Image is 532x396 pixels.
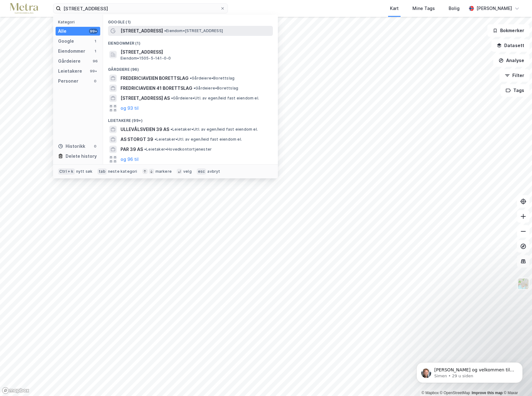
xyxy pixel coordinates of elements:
div: 1 [93,39,98,44]
span: Eiendom • [STREET_ADDRESS] [164,28,223,33]
div: Historikk [58,142,85,150]
div: 99+ [89,29,98,34]
div: [PERSON_NAME] [476,5,512,12]
span: [STREET_ADDRESS] [121,48,270,56]
span: Gårdeiere • Borettslag [194,86,238,91]
div: Delete history [66,152,97,160]
span: Gårdeiere • Utl. av egen/leid fast eiendom el. [171,96,259,101]
span: ULLEVÅLSVEIEN 39 AS [121,126,169,133]
button: og 96 til [121,156,139,163]
div: Kart [390,5,399,12]
span: • [190,76,192,80]
div: avbryt [207,169,220,174]
span: Gårdeiere • Borettslag [190,76,234,81]
button: Bokmerker [487,24,530,37]
span: FREDERICIAVEIEN BORETTSLAG [121,75,189,82]
span: AS STORGT 39 [121,136,153,143]
div: velg [183,169,192,174]
span: • [144,147,146,152]
div: 96 [93,59,98,64]
a: Mapbox homepage [2,387,29,394]
img: Z [517,278,529,290]
div: 0 [93,79,98,84]
div: Gårdeiere [58,57,81,65]
span: • [171,96,173,100]
div: Personer [58,77,78,85]
a: Mapbox [421,391,439,395]
button: Analyse [493,54,530,67]
span: • [170,127,172,132]
span: Eiendom • 1505-5-141-0-0 [121,56,171,61]
span: [STREET_ADDRESS] AS [121,94,170,102]
div: neste kategori [108,169,137,174]
iframe: Intercom notifications melding [407,349,532,393]
span: [STREET_ADDRESS] [121,27,163,35]
a: OpenStreetMap [440,391,470,395]
span: FREDRICIAVEIEN 41 BORETTSLAG [121,85,192,92]
div: Kategori [58,20,100,24]
span: • [194,86,195,90]
span: • [155,137,156,142]
div: Google [58,37,74,45]
img: metra-logo.256734c3b2bbffee19d4.png [10,3,38,14]
input: Søk på adresse, matrikkel, gårdeiere, leietakere eller personer [61,4,220,13]
div: Alle [58,27,66,35]
button: Filter [500,69,530,82]
div: nytt søk [76,169,93,174]
span: Leietaker • Utl. av egen/leid fast eiendom el. [170,127,258,132]
div: Leietakere (99+) [103,113,278,124]
div: Eiendommer (1) [103,36,278,47]
button: Datasett [491,39,530,52]
span: PAR 39 AS [121,146,143,153]
div: Gårdeiere (96) [103,62,278,73]
button: og 93 til [121,104,139,112]
a: Improve this map [472,391,503,395]
div: 1 [93,49,98,54]
div: markere [155,169,172,174]
span: • [164,28,166,33]
span: Leietaker • Utl. av egen/leid fast eiendom el. [155,137,242,142]
div: Google (1) [103,15,278,26]
div: Bolig [449,5,460,12]
div: esc [197,168,206,175]
div: tab [97,168,107,175]
div: Eiendommer [58,47,85,55]
div: 0 [93,144,98,149]
div: 99+ [89,69,98,74]
div: Leietakere [58,67,82,75]
span: Leietaker • Hovedkontortjenester [144,147,212,152]
div: Ctrl + k [58,168,75,175]
div: Mine Tags [412,5,435,12]
button: Tags [500,84,530,97]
